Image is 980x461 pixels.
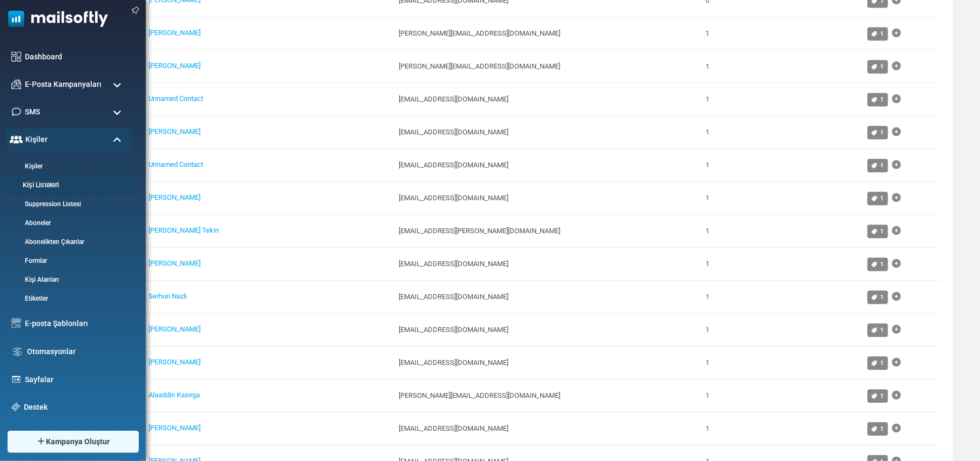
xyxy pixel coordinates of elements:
a: 1 [868,192,888,205]
a: [PERSON_NAME] [149,424,200,432]
span: 1 [881,63,884,70]
a: [PERSON_NAME] [149,62,200,70]
a: Etiketler [6,294,130,303]
td: [EMAIL_ADDRESS][PERSON_NAME][DOMAIN_NAME] [394,214,701,247]
td: 1 [700,83,862,116]
span: 1 [881,227,884,235]
a: [PERSON_NAME] [149,358,200,366]
td: [EMAIL_ADDRESS][DOMAIN_NAME] [394,280,701,313]
span: SMS [25,106,40,118]
span: Kişiler [25,134,48,145]
span: 1 [881,30,884,37]
a: [PERSON_NAME] [149,259,200,267]
td: 1 [700,148,862,181]
span: 1 [881,425,884,432]
td: [PERSON_NAME][EMAIL_ADDRESS][DOMAIN_NAME] [394,17,701,50]
a: Sayfalar [25,374,127,385]
td: [EMAIL_ADDRESS][DOMAIN_NAME] [394,313,701,346]
a: 1 [868,27,888,40]
span: 1 [881,161,884,169]
a: Kişiler [6,161,130,171]
a: 1 [868,257,888,271]
a: Unnamed Contact [149,160,203,168]
img: sms-icon.png [11,107,21,117]
img: support-icon.svg [11,403,20,411]
a: 1 [868,93,888,106]
span: 1 [881,128,884,136]
td: [EMAIL_ADDRESS][DOMAIN_NAME] [394,148,701,181]
a: Kişi Alanları [6,275,130,284]
a: Suppression Listesi [6,199,130,209]
a: E-posta Şablonları [25,318,127,329]
img: contacts-icon-active.svg [10,135,23,143]
img: workflow.svg [11,345,23,358]
td: 1 [700,280,862,313]
a: 1 [868,225,888,238]
a: Dashboard [25,51,127,63]
a: Serhun Nazlı [149,292,187,300]
span: 1 [881,260,884,268]
a: [PERSON_NAME] [149,325,200,333]
td: [EMAIL_ADDRESS][DOMAIN_NAME] [394,116,701,148]
a: Destek [24,402,127,413]
img: campaigns-icon.png [11,79,21,89]
td: [PERSON_NAME][EMAIL_ADDRESS][DOMAIN_NAME] [394,50,701,83]
span: 1 [881,194,884,202]
a: 1 [868,159,888,172]
span: E-Posta Kampanyaları [25,79,102,90]
a: Abonelikten Çıkanlar [6,237,130,247]
a: Kişi Listeleri [3,180,132,191]
td: 1 [700,412,862,445]
img: landing_pages.svg [11,375,21,384]
a: [PERSON_NAME] Tekin [149,226,219,234]
a: 1 [868,356,888,370]
td: [EMAIL_ADDRESS][DOMAIN_NAME] [394,247,701,280]
td: [PERSON_NAME][EMAIL_ADDRESS][DOMAIN_NAME] [394,379,701,412]
td: 1 [700,17,862,50]
td: 1 [700,379,862,412]
a: Otomasyonlar [27,346,127,357]
td: 1 [700,50,862,83]
a: [PERSON_NAME] [149,127,200,135]
a: Alaaddin Kasırga [149,391,200,399]
span: 1 [881,96,884,103]
span: 1 [881,359,884,367]
td: 1 [700,181,862,214]
td: 1 [700,214,862,247]
td: [EMAIL_ADDRESS][DOMAIN_NAME] [394,412,701,445]
td: 1 [700,116,862,148]
td: 1 [700,313,862,346]
span: 1 [881,392,884,399]
a: 1 [868,60,888,73]
td: 1 [700,346,862,379]
span: 1 [881,293,884,301]
a: Unnamed Contact [149,94,203,103]
span: 1 [881,326,884,334]
a: Formlar [6,256,130,266]
a: 1 [868,290,888,304]
span: Kampanya Oluştur [46,436,110,448]
a: Aboneler [6,218,130,228]
a: [PERSON_NAME] [149,193,200,201]
a: [PERSON_NAME] [149,29,200,37]
td: [EMAIL_ADDRESS][DOMAIN_NAME] [394,346,701,379]
a: 1 [868,126,888,139]
a: 1 [868,323,888,337]
td: 1 [700,247,862,280]
img: dashboard-icon.svg [11,52,21,62]
a: 1 [868,422,888,436]
td: [EMAIL_ADDRESS][DOMAIN_NAME] [394,83,701,116]
td: [EMAIL_ADDRESS][DOMAIN_NAME] [394,181,701,214]
img: email-templates-icon.svg [11,318,21,328]
a: 1 [868,389,888,403]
